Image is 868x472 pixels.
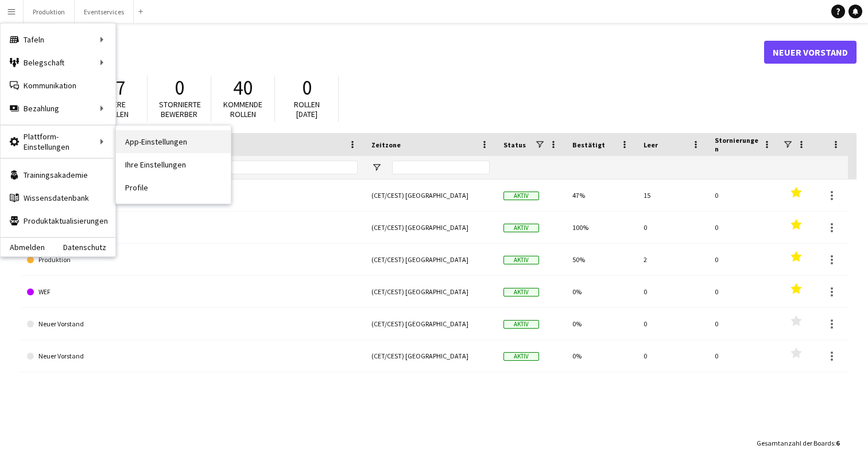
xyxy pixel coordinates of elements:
[27,340,358,372] a: Neuer Vorstand
[392,161,490,174] input: Zeitzone Filtereingang
[565,180,637,211] div: 47%
[1,163,115,186] a: Trainingsakademie
[371,162,382,173] button: Filtermenü öffnen
[764,41,857,64] a: Neuer Vorstand
[503,256,539,264] span: Aktiv
[75,1,134,23] button: Eventservices
[1,186,115,209] a: Wissensdatenbank
[565,308,637,340] div: 0%
[637,212,708,243] div: 0
[708,308,779,340] div: 0
[175,75,184,100] span: 0
[708,212,779,243] div: 0
[159,99,201,119] span: Stornierte Bewerber
[1,130,115,153] div: Plattform-Einstellungen
[1,97,115,120] div: Bezahlung
[20,44,764,61] h1: Tafeln
[24,1,75,23] button: Produktion
[1,51,115,74] div: Belegschaft
[371,141,401,149] span: Zeitzone
[1,209,115,232] a: Produktaktualisierungen
[637,244,708,275] div: 2
[637,308,708,340] div: 0
[708,244,779,275] div: 0
[116,153,231,176] a: Ihre Einstellungen
[27,212,358,244] a: Eventservices
[565,276,637,307] div: 0%
[637,340,708,372] div: 0
[365,180,497,211] div: (CET/CEST) [GEOGRAPHIC_DATA]
[565,340,637,372] div: 0%
[365,276,497,307] div: (CET/CEST) [GEOGRAPHIC_DATA]
[565,244,637,275] div: 50%
[565,212,637,243] div: 100%
[503,352,539,361] span: Aktiv
[223,99,262,119] span: Kommende Rollen
[116,130,231,153] a: App-Einstellungen
[708,340,779,372] div: 0
[708,276,779,307] div: 0
[365,340,497,372] div: (CET/CEST) [GEOGRAPHIC_DATA]
[294,99,320,119] span: Rollen [DATE]
[503,192,539,200] span: Aktiv
[757,439,834,447] span: Gesamtanzahl der Boards
[302,75,312,100] span: 0
[637,276,708,307] div: 0
[503,141,526,149] span: Status
[757,432,839,454] div: :
[644,141,658,149] span: Leer
[1,74,115,97] a: Kommunikation
[365,308,497,340] div: (CET/CEST) [GEOGRAPHIC_DATA]
[715,136,758,153] span: Stornierungen
[63,243,115,252] a: Datenschutz
[708,180,779,211] div: 0
[572,141,605,149] span: Bestätigt
[365,212,497,243] div: (CET/CEST) [GEOGRAPHIC_DATA]
[27,244,358,276] a: Produktion
[1,243,45,252] a: Abmelden
[836,439,839,447] span: 6
[27,276,358,308] a: WEF
[365,244,497,275] div: (CET/CEST) [GEOGRAPHIC_DATA]
[637,180,708,211] div: 15
[503,288,539,297] span: Aktiv
[27,308,358,340] a: Neuer Vorstand
[116,176,231,199] a: Profile
[503,224,539,232] span: Aktiv
[233,75,253,100] span: 40
[1,28,115,51] div: Tafeln
[503,320,539,329] span: Aktiv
